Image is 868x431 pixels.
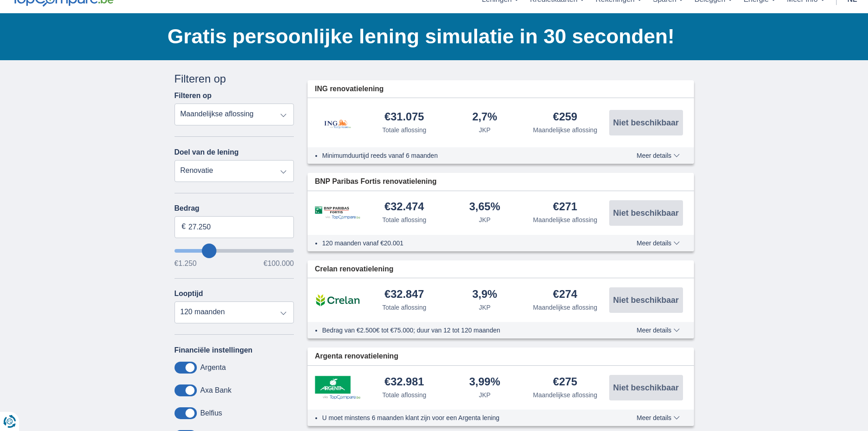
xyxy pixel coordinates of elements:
[382,215,426,224] div: Totale aflossing
[472,111,497,124] div: 2,7%
[469,376,500,389] div: 3,99%
[175,249,294,253] input: wantToBorrow
[175,148,239,156] label: Doel van de lening
[533,390,597,400] div: Maandelijkse aflossing
[322,413,603,422] li: U moet minstens 6 maanden klant zijn voor een Argenta lening
[637,415,679,421] span: Meer details
[315,107,360,138] img: product.pl.alt ING
[315,351,398,362] span: Argenta renovatielening
[175,346,253,354] label: Financiële instellingen
[479,303,491,312] div: JKP
[609,287,683,313] button: Niet beschikbaar
[382,303,426,312] div: Totale aflossing
[472,289,497,301] div: 3,9%
[322,151,603,160] li: Minimumduurtijd reeds vanaf 6 maanden
[630,239,686,247] button: Meer details
[533,125,597,135] div: Maandelijkse aflossing
[533,303,597,312] div: Maandelijkse aflossing
[385,289,424,301] div: €32.847
[553,376,577,389] div: €275
[630,414,686,421] button: Meer details
[385,201,424,213] div: €32.474
[200,386,231,395] label: Axa Bank
[609,375,683,400] button: Niet beschikbaar
[630,327,686,334] button: Meer details
[609,110,683,135] button: Niet beschikbaar
[315,177,437,187] span: BNP Paribas Fortis renovatielening
[322,239,603,248] li: 120 maanden vanaf €20.001
[315,289,360,312] img: product.pl.alt Crelan
[315,376,360,400] img: product.pl.alt Argenta
[175,290,203,298] label: Looptijd
[613,119,678,127] span: Niet beschikbaar
[315,84,384,94] span: ING renovatielening
[382,390,426,400] div: Totale aflossing
[553,201,577,213] div: €271
[613,296,678,304] span: Niet beschikbaar
[553,111,577,124] div: €259
[479,390,491,400] div: JKP
[263,260,294,267] span: €100.000
[637,327,679,333] span: Meer details
[200,409,222,417] label: Belfius
[175,260,197,267] span: €1.250
[637,240,679,246] span: Meer details
[533,215,597,224] div: Maandelijkse aflossing
[168,22,694,51] h1: Gratis persoonlijke lening simulatie in 30 seconden!
[609,200,683,226] button: Niet beschikbaar
[479,125,491,135] div: JKP
[613,209,678,217] span: Niet beschikbaar
[315,206,360,219] img: product.pl.alt BNP Paribas Fortis
[385,376,424,389] div: €32.981
[630,152,686,159] button: Meer details
[613,384,678,392] span: Niet beschikbaar
[200,363,226,372] label: Argenta
[479,215,491,224] div: JKP
[175,71,294,87] div: Filteren op
[553,289,577,301] div: €274
[175,92,212,100] label: Filteren op
[382,125,426,135] div: Totale aflossing
[322,326,603,335] li: Bedrag van €2.500€ tot €75.000; duur van 12 tot 120 maanden
[385,111,424,124] div: €31.075
[637,152,679,159] span: Meer details
[175,204,294,213] label: Bedrag
[182,222,186,232] span: €
[469,201,500,213] div: 3,65%
[315,264,394,275] span: Crelan renovatielening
